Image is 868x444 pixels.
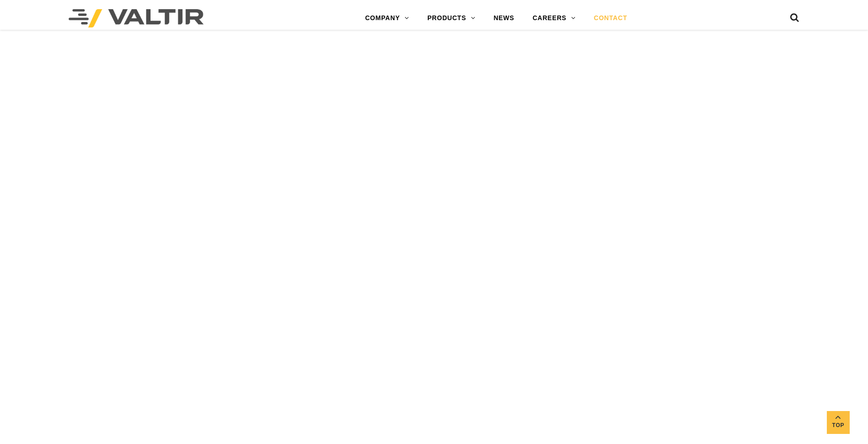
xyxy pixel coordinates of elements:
[523,9,585,27] a: CAREERS
[585,9,636,27] a: CONTACT
[485,9,523,27] a: NEWS
[356,9,418,27] a: COMPANY
[827,420,850,431] span: Top
[827,411,850,434] a: Top
[418,9,485,27] a: PRODUCTS
[69,9,204,27] img: Valtir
